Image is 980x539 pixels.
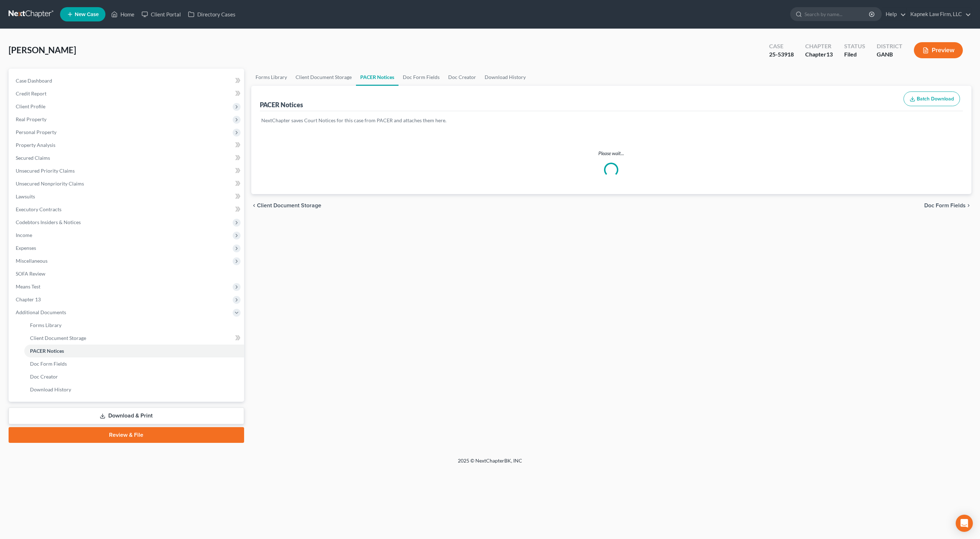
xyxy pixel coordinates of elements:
span: Income [16,232,32,238]
a: Client Document Storage [291,69,356,86]
span: Chapter 13 [16,296,41,302]
span: Real Property [16,116,46,122]
button: chevron_left Client Document Storage [251,203,321,208]
a: Download History [24,383,244,396]
div: Status [844,42,865,50]
a: Property Analysis [10,139,244,152]
button: Batch Download [904,92,960,107]
a: Client Document Storage [24,332,244,345]
div: Chapter [805,50,833,59]
span: 13 [826,51,833,58]
a: Doc Creator [444,69,480,86]
span: Personal Property [16,129,56,135]
a: Forms Library [251,69,291,86]
div: Case [769,42,794,50]
span: Client Document Storage [30,335,86,341]
a: Help [882,8,906,21]
a: Lawsuits [10,190,244,203]
span: Download History [30,386,71,392]
a: Kapnek Law Firm, LLC [907,8,971,21]
div: GANB [877,50,902,59]
span: Batch Download [917,96,954,102]
a: Download & Print [9,407,244,424]
span: Doc Creator [30,374,58,380]
span: Additional Documents [16,309,66,315]
a: Home [108,8,138,21]
a: Review & File [9,427,244,443]
input: Search by name... [805,8,870,21]
a: Secured Claims [10,152,244,164]
p: Please wait... [251,150,972,157]
a: Doc Creator [24,370,244,383]
span: Secured Claims [16,155,50,161]
a: Download History [480,69,530,86]
span: [PERSON_NAME] [9,45,76,55]
span: New Case [75,12,99,17]
a: Forms Library [24,319,244,332]
span: Miscellaneous [16,258,48,264]
a: SOFA Review [10,267,244,280]
div: PACER Notices [260,100,303,109]
span: Codebtors Insiders & Notices [16,219,81,225]
a: Unsecured Nonpriority Claims [10,177,244,190]
span: Unsecured Nonpriority Claims [16,181,84,187]
a: Doc Form Fields [399,69,444,86]
div: 2025 © NextChapterBK, INC [286,457,694,470]
span: Client Profile [16,103,45,109]
button: Doc Form Fields chevron_right [924,203,971,208]
span: Doc Form Fields [30,361,67,367]
div: Open Intercom Messenger [956,515,973,532]
a: Doc Form Fields [24,357,244,370]
span: Expenses [16,245,36,251]
div: Filed [844,50,865,59]
span: Client Document Storage [257,203,321,208]
a: PACER Notices [356,69,399,86]
a: PACER Notices [24,345,244,357]
p: NextChapter saves Court Notices for this case from PACER and attaches them here. [261,117,962,124]
div: Chapter [805,42,833,50]
a: Directory Cases [184,8,239,21]
a: Case Dashboard [10,74,244,87]
span: PACER Notices [30,348,64,354]
span: Means Test [16,283,40,290]
a: Executory Contracts [10,203,244,216]
span: Unsecured Priority Claims [16,168,75,174]
span: Lawsuits [16,193,35,199]
span: Doc Form Fields [924,203,966,208]
span: Case Dashboard [16,78,52,84]
span: SOFA Review [16,271,45,277]
a: Credit Report [10,87,244,100]
a: Unsecured Priority Claims [10,164,244,177]
span: Executory Contracts [16,206,61,212]
span: Forms Library [30,322,61,328]
span: Credit Report [16,90,46,97]
div: 25-53918 [769,50,794,59]
a: Client Portal [138,8,184,21]
span: Property Analysis [16,142,55,148]
i: chevron_left [251,203,257,208]
i: chevron_right [966,203,971,208]
button: Preview [914,42,963,58]
div: District [877,42,902,50]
